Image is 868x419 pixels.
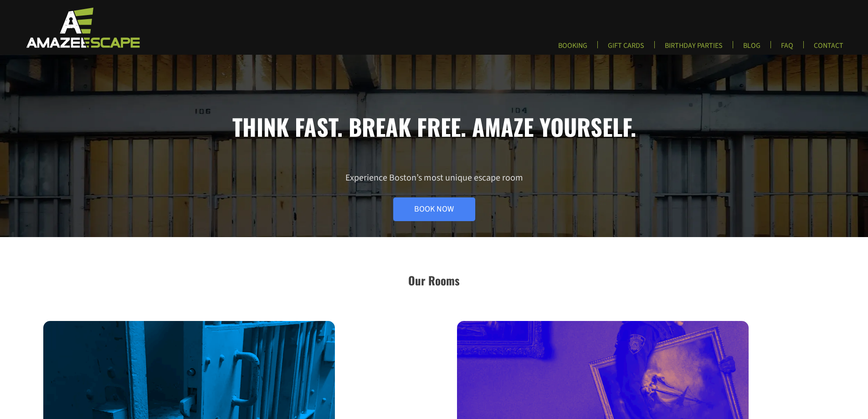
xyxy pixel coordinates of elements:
[657,41,730,56] a: BIRTHDAY PARTIES
[43,172,825,221] p: Experience Boston’s most unique escape room
[774,41,801,56] a: FAQ
[736,41,768,56] a: BLOG
[551,41,595,56] a: BOOKING
[601,41,652,56] a: GIFT CARDS
[806,41,851,56] a: CONTACT
[15,6,149,48] img: Escape Room Game in Boston Area
[393,197,475,221] a: Book Now
[43,113,825,140] h1: Think fast. Break free. Amaze yourself.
